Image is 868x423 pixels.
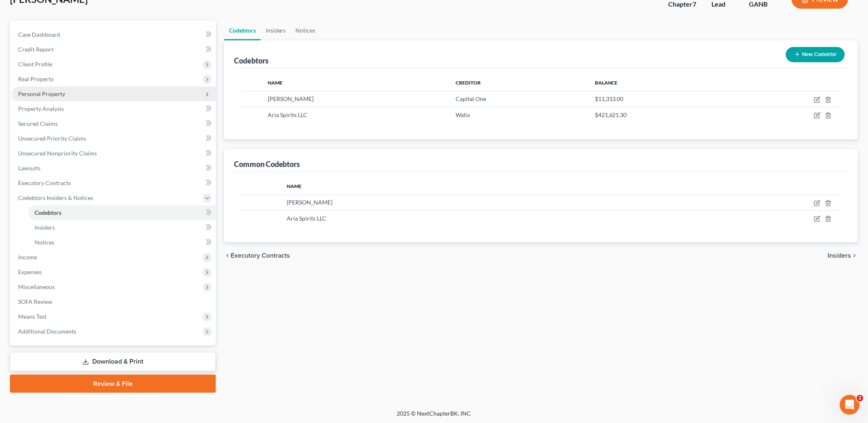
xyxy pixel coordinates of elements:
span: Unsecured Priority Claims [18,135,86,142]
span: Walix [456,111,470,118]
span: [PERSON_NAME] [268,95,314,102]
span: Executory Contracts [231,252,290,259]
a: Credit Report [12,42,216,57]
span: Unsecured Nonpriority Claims [18,150,97,157]
div: Common Codebtors [234,159,300,169]
span: Insiders [828,252,852,259]
a: Insiders [261,21,291,40]
a: Unsecured Priority Claims [12,131,216,146]
a: Property Analysis [12,101,216,116]
span: Executory Contracts [18,179,71,186]
a: Review & File [10,375,216,393]
span: Name [268,80,283,86]
button: New Codebtor [786,47,845,62]
span: Property Analysis [18,105,64,112]
a: Notices [28,235,216,250]
span: Income [18,254,37,261]
a: Codebtors [224,21,261,40]
span: Expenses [18,268,42,275]
span: [PERSON_NAME] [287,199,332,206]
span: Personal Property [18,90,65,97]
span: 2 [857,395,863,402]
span: Balance [595,80,618,86]
span: Real Property [18,75,54,82]
span: Means Test [18,313,47,320]
span: Aria Spirits LLC [268,111,308,118]
a: Lawsuits [12,161,216,176]
a: Notices [291,21,321,40]
a: Secured Claims [12,116,216,131]
span: Creditor [456,80,481,86]
button: Insiders chevron_right [828,252,858,259]
span: Notices [35,239,54,246]
span: Aria Spirits LLC [287,215,326,222]
a: Insiders [28,220,216,235]
span: Client Profile [18,61,52,68]
div: Codebtors [234,56,269,66]
span: Capital One [456,95,486,102]
span: Miscellaneous [18,283,55,290]
span: Additional Documents [18,328,76,335]
a: Unsecured Nonpriority Claims [12,146,216,161]
a: Codebtors [28,205,216,220]
i: chevron_left [224,252,231,259]
button: chevron_left Executory Contracts [224,252,290,259]
a: Download & Print [10,352,216,371]
i: chevron_right [852,252,858,259]
a: SOFA Review [12,294,216,309]
a: Case Dashboard [12,27,216,42]
a: Executory Contracts [12,176,216,190]
span: Name [287,183,302,189]
span: Secured Claims [18,120,58,127]
span: Lawsuits [18,164,40,172]
span: Codebtors Insiders & Notices [18,194,93,201]
span: Credit Report [18,46,54,53]
span: $421,621.30 [595,111,627,118]
span: Codebtors [35,209,61,216]
span: Insiders [35,224,55,231]
span: Case Dashboard [18,31,60,38]
span: $11,313.00 [595,95,624,102]
span: SOFA Review [18,298,52,305]
iframe: Intercom live chat [840,395,860,415]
